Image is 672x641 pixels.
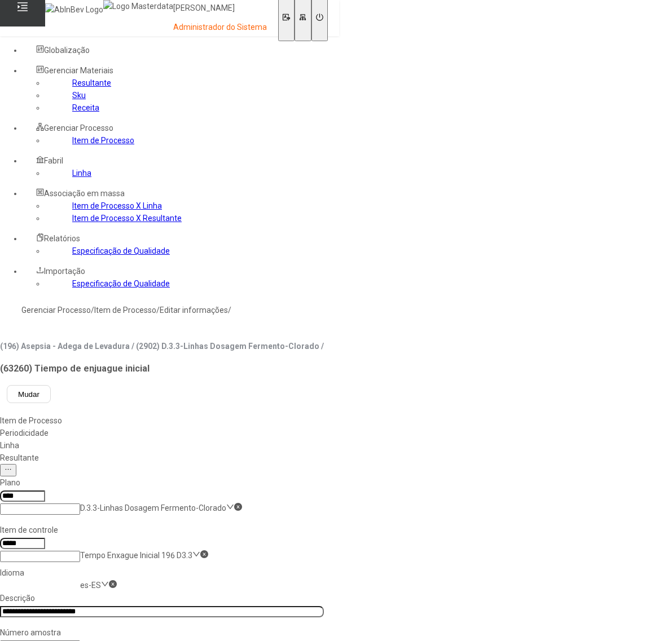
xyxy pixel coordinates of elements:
span: Globalização [44,46,90,55]
nz-select-item: D.3.3-Linhas Dosagem Fermento-Clorado [80,503,226,512]
a: Gerenciar Processo [21,306,91,315]
a: Item de Processo X Linha [72,201,162,210]
span: Mudar [18,390,39,399]
nz-breadcrumb-separator: / [228,306,231,315]
a: Linha [72,169,91,178]
nz-breadcrumb-separator: / [91,306,94,315]
a: Sku [72,91,86,100]
a: Editar informações [160,306,228,315]
a: Item de Processo X Resultante [72,214,182,223]
a: Item de Processo [72,136,134,145]
nz-breadcrumb-separator: / [156,306,160,315]
a: Resultante [72,78,111,87]
a: Especificação de Qualidade [72,246,170,255]
img: AbInBev Logo [45,3,103,16]
nz-select-item: Tempo Enxague Inicial 196 D3.3 [80,551,192,560]
span: Gerenciar Processo [44,123,113,132]
button: Mudar [7,385,51,403]
span: Gerenciar Materiais [44,66,113,75]
span: Importação [44,267,85,276]
span: Relatórios [44,234,80,243]
a: Item de Processo [94,306,156,315]
p: Administrador do Sistema [173,22,267,33]
p: [PERSON_NAME] [173,3,267,14]
nz-select-item: es-ES [80,581,101,590]
span: Associação em massa [44,189,125,198]
a: Receita [72,103,99,112]
a: Especificação de Qualidade [72,279,170,288]
span: Fabril [44,156,63,165]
